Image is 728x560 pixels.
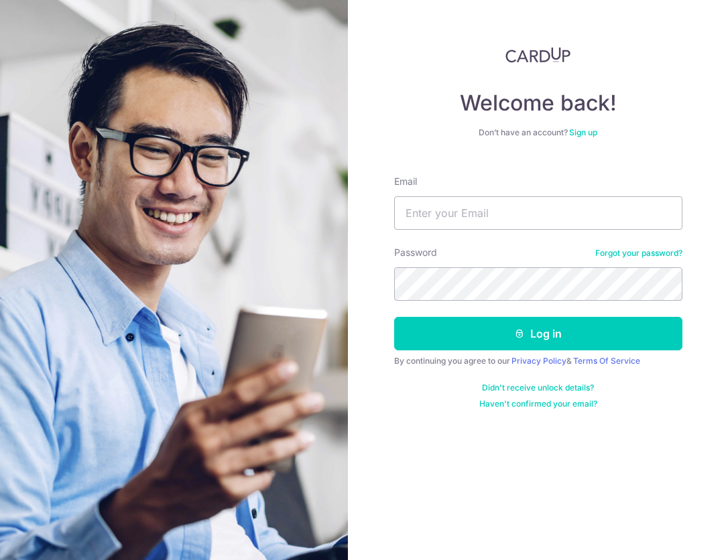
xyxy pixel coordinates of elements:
[479,399,597,409] a: Haven't confirmed your email?
[573,356,640,366] a: Terms Of Service
[394,90,682,117] h4: Welcome back!
[511,356,566,366] a: Privacy Policy
[394,175,417,188] label: Email
[569,127,597,137] a: Sign up
[595,248,682,259] a: Forgot your password?
[394,246,437,259] label: Password
[394,127,682,138] div: Don’t have an account?
[394,196,682,230] input: Enter your Email
[394,356,682,366] div: By continuing you agree to our &
[482,382,594,393] a: Didn't receive unlock details?
[505,47,571,63] img: CardUp Logo
[394,317,682,350] button: Log in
